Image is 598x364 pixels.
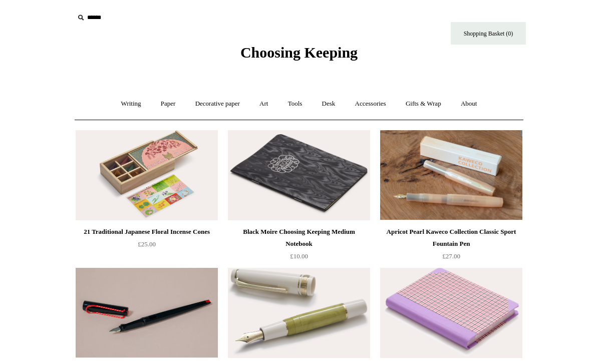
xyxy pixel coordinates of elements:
img: Lamy Safari Joy Calligraphy Fountain Pen [76,268,218,358]
a: Choosing Keeping [240,52,358,59]
a: Tools [279,91,312,117]
a: About [452,91,486,117]
div: 21 Traditional Japanese Floral Incense Cones [78,226,215,238]
a: Writing [112,91,150,117]
a: Decorative paper [186,91,249,117]
a: Gifts & Wrap [397,91,450,117]
div: Apricot Pearl Kaweco Collection Classic Sport Fountain Pen [383,226,520,250]
a: Black Moire Choosing Keeping Medium Notebook £10.00 [228,226,370,267]
a: Shopping Basket (0) [451,22,526,45]
a: Art [250,91,277,117]
img: 21 Traditional Japanese Floral Incense Cones [76,130,218,220]
a: Desk [313,91,345,117]
img: Extra-Thick "Composition Ledger" Notebook, Chiyogami Notebook, Pink Plaid [380,268,522,358]
img: Apricot Pearl Kaweco Collection Classic Sport Fountain Pen [380,130,522,220]
a: Apricot Pearl Kaweco Collection Classic Sport Fountain Pen £27.00 [380,226,522,267]
span: £25.00 [138,240,156,248]
img: Black Moire Choosing Keeping Medium Notebook [228,130,370,220]
a: Paper [152,91,185,117]
a: Black Moire Choosing Keeping Medium Notebook Black Moire Choosing Keeping Medium Notebook [228,130,370,220]
a: Pistache Marbled Sailor Pro Gear Mini Slim Fountain Pen Pistache Marbled Sailor Pro Gear Mini Sli... [228,268,370,358]
div: Black Moire Choosing Keeping Medium Notebook [230,226,368,250]
a: Apricot Pearl Kaweco Collection Classic Sport Fountain Pen Apricot Pearl Kaweco Collection Classi... [380,130,522,220]
span: £10.00 [290,252,308,260]
a: Lamy Safari Joy Calligraphy Fountain Pen Lamy Safari Joy Calligraphy Fountain Pen [76,268,218,358]
a: Accessories [346,91,395,117]
span: Choosing Keeping [240,44,358,61]
a: Extra-Thick "Composition Ledger" Notebook, Chiyogami Notebook, Pink Plaid Extra-Thick "Compositio... [380,268,522,358]
a: 21 Traditional Japanese Floral Incense Cones £25.00 [76,226,218,267]
span: £27.00 [442,252,460,260]
img: Pistache Marbled Sailor Pro Gear Mini Slim Fountain Pen [228,268,370,358]
a: 21 Traditional Japanese Floral Incense Cones 21 Traditional Japanese Floral Incense Cones [76,130,218,220]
